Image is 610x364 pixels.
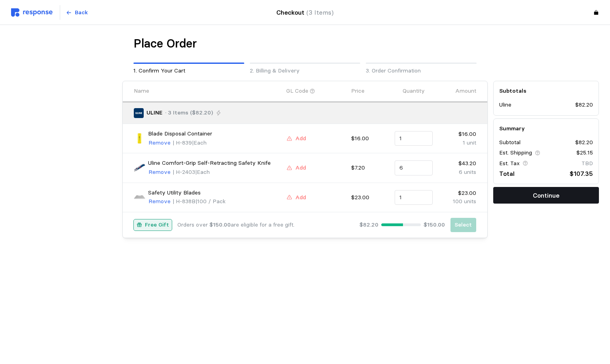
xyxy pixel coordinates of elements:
[286,163,306,173] button: Add
[148,189,201,197] p: Safety Utility Blades
[493,187,599,204] button: Continue
[134,133,145,144] img: H-839
[570,169,593,179] p: $107.35
[499,138,521,147] p: Subtotal
[399,131,428,146] input: Qty
[286,87,308,95] p: GL Code
[134,87,149,95] p: Name
[173,168,195,175] span: | H-2403
[359,221,378,229] p: $82.20
[403,87,425,95] p: Quantity
[399,191,428,205] input: Qty
[177,221,295,229] p: Orders over are eligible for a free gift.
[438,197,476,206] p: 100 units
[286,134,306,143] button: Add
[499,149,532,157] p: Est. Shipping
[351,134,389,143] p: $16.00
[145,221,169,229] p: Free Gift
[295,164,306,172] p: Add
[351,164,389,172] p: $7.20
[455,87,476,95] p: Amount
[195,168,210,175] span: | Each
[148,139,171,147] p: Remove
[173,139,192,146] span: | H-839
[250,67,361,75] p: 2. Billing & Delivery
[438,168,476,177] p: 6 units
[575,101,593,109] p: $82.20
[438,159,476,168] p: $43.20
[148,197,171,206] button: Remove
[286,193,306,202] button: Add
[196,198,226,205] span: | 100 / Pack
[424,221,445,229] p: $150.00
[276,8,334,17] h4: Checkout
[499,87,593,95] h5: Subtotals
[148,130,212,138] p: Blade Disposal Container
[133,36,197,51] h1: Place Order
[148,197,171,206] p: Remove
[499,159,520,168] p: Est. Tax
[499,169,515,179] p: Total
[148,168,171,177] button: Remove
[533,191,559,200] p: Continue
[438,139,476,147] p: 1 unit
[165,109,213,117] p: · 3 Items ($82.20)
[11,8,53,17] img: svg%3e
[575,138,593,147] p: $82.20
[351,87,365,95] p: Price
[148,138,171,148] button: Remove
[295,193,306,202] p: Add
[209,221,231,228] b: $150.00
[133,67,244,75] p: 1. Confirm Your Cart
[438,189,476,198] p: $23.00
[173,198,196,205] span: | H-838B
[499,101,511,109] p: Uline
[295,134,306,143] p: Add
[146,109,162,117] p: ULINE
[581,159,593,168] p: TBD
[306,9,334,16] span: (3 Items)
[134,162,145,173] img: H-2403
[148,168,171,177] p: Remove
[438,130,476,139] p: $16.00
[75,8,88,17] p: Back
[499,124,593,133] h5: Summary
[399,161,428,175] input: Qty
[192,139,207,146] span: | Each
[61,5,92,20] button: Back
[576,149,593,157] p: $25.15
[366,67,477,75] p: 3. Order Confirmation
[148,159,271,168] p: Uline Comfort-Grip Self-Retracting Safety Knife
[351,193,389,202] p: $23.00
[134,192,145,203] img: H-838B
